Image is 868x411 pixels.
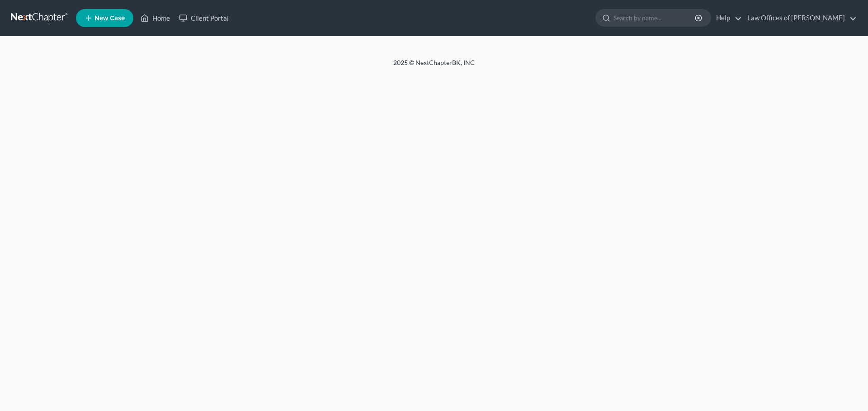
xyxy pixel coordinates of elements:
a: Client Portal [175,10,233,26]
span: New Case [94,15,125,22]
a: Help [712,10,742,26]
input: Search by name... [613,9,696,26]
a: Law Offices of [PERSON_NAME] [743,10,857,26]
a: Home [136,10,175,26]
div: 2025 © NextChapterBK, INC [176,58,692,74]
